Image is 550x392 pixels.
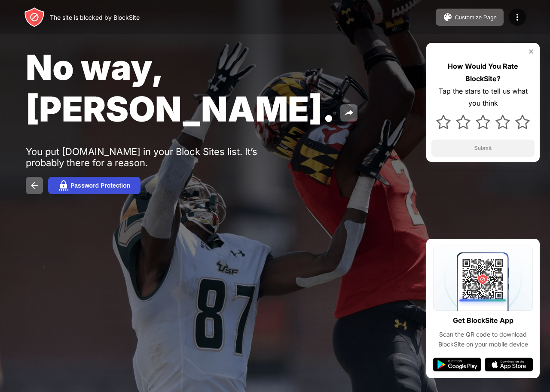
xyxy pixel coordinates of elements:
img: star.svg [515,115,530,129]
img: rate-us-close.svg [528,48,535,55]
img: star.svg [456,115,471,129]
div: Scan the QR code to download BlockSite on your mobile device [433,330,533,349]
img: app-store.svg [485,358,533,371]
div: Get BlockSite App [453,314,513,327]
img: google-play.svg [433,358,481,371]
img: menu-icon.svg [512,12,522,22]
img: star.svg [476,115,490,129]
div: The site is blocked by BlockSite [50,14,140,21]
button: Submit [431,140,535,157]
div: How Would You Rate BlockSite? [431,60,535,85]
div: Customize Page [455,14,497,21]
img: share.svg [344,108,354,118]
button: Customize Page [436,9,504,26]
img: star.svg [436,115,451,129]
img: star.svg [495,115,510,129]
img: qrcode.svg [433,246,533,311]
img: password.svg [58,180,69,191]
img: back.svg [29,180,40,191]
img: header-logo.svg [24,7,45,27]
img: pallet.svg [443,12,453,22]
button: Password Protection [48,177,141,194]
div: Password Protection [70,182,130,189]
span: No way, [PERSON_NAME]. [26,46,335,130]
div: Tap the stars to tell us what you think [431,85,535,110]
div: You put [DOMAIN_NAME] in your Block Sites list. It’s probably there for a reason. [26,146,291,168]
